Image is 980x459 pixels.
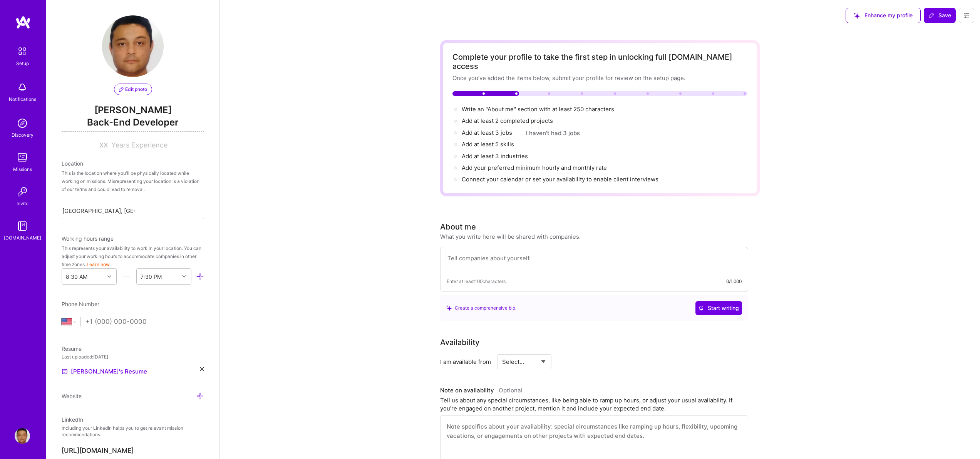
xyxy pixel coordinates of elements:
[440,385,523,396] div: Note on availability
[14,43,30,59] img: setup
[141,273,162,281] div: 7:30 PM
[62,235,114,242] span: Working hours range
[62,345,82,352] span: Resume
[4,234,41,242] div: [DOMAIN_NAME]
[15,150,30,165] img: teamwork
[62,159,204,168] div: Location
[17,199,28,208] div: Invite
[62,116,204,132] span: Back-End Developer
[499,387,523,394] span: Optional
[462,164,607,171] span: Add your preferred minimum hourly and monthly rate
[452,52,747,71] div: Complete your profile to take the first step in unlocking full [DOMAIN_NAME] access
[12,131,34,139] div: Discovery
[446,305,452,311] i: icon SuggestedTeams
[446,304,516,312] div: Create a comprehensive bio.
[62,367,147,376] a: [PERSON_NAME]'s Resume
[62,369,68,375] img: Resume
[13,165,32,173] div: Missions
[62,353,204,361] div: Last uploaded: [DATE]
[200,367,204,371] i: icon Close
[119,87,124,92] i: icon PencilPurple
[699,305,704,311] i: icon CrystalBallWhite
[462,106,616,113] span: Write an "About me" section with at least 250 characters
[15,184,30,199] img: Invite
[699,304,739,312] span: Start writing
[62,393,82,399] span: Website
[452,74,747,82] div: Once you’ve added the items below, submit your profile for review on the setup page.
[182,275,186,278] i: icon Chevron
[695,301,742,315] button: Start writing
[62,244,204,268] div: This represents your availability to work in your location. You can adjust your working hours to ...
[114,84,152,95] button: Edit photo
[440,233,581,241] div: What you write here will be shared with companies.
[16,59,29,67] div: Setup
[462,129,512,136] span: Add at least 3 jobs
[440,396,748,412] div: Tell us about any special circumstances, like being able to ramp up hours, or adjust your usual a...
[99,141,108,150] input: XX
[62,425,204,438] p: Including your LinkedIn helps you to get relevant mission recommendations.
[15,80,30,95] img: bell
[62,301,99,307] span: Phone Number
[15,218,30,234] img: guide book
[726,277,742,285] div: 0/1,000
[119,86,147,93] span: Edit photo
[462,141,514,148] span: Add at least 5 skills
[9,95,36,103] div: Notifications
[447,277,507,285] span: Enter at least 100 characters.
[462,117,553,124] span: Add at least 2 completed projects
[111,141,168,149] span: Years Experience
[854,13,860,19] i: icon SuggestedTeams
[122,273,131,281] i: icon HorizontalInLineDivider
[440,358,491,366] div: I am available from
[526,129,580,137] button: I haven't had 3 jobs
[440,337,479,348] div: Availability
[107,275,111,278] i: icon Chevron
[13,428,32,444] a: User Avatar
[928,12,951,19] span: Save
[462,152,528,160] span: Add at least 3 industries
[15,428,30,444] img: User Avatar
[62,169,204,193] div: This is the location where you'll be physically located while working on missions. Misrepresentin...
[85,311,204,333] input: +1 (000) 000-0000
[846,8,921,23] button: Enhance my profile
[15,116,30,131] img: discovery
[462,176,658,183] span: Connect your calendar or set your availability to enable client interviews
[15,15,31,29] img: logo
[924,8,956,23] button: Save
[102,15,164,77] img: User Avatar
[66,273,87,281] div: 8:30 AM
[62,104,204,116] span: [PERSON_NAME]
[62,416,83,423] span: LinkedIn
[854,12,913,19] span: Enhance my profile
[440,221,476,233] div: About me
[87,260,110,268] button: Learn how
